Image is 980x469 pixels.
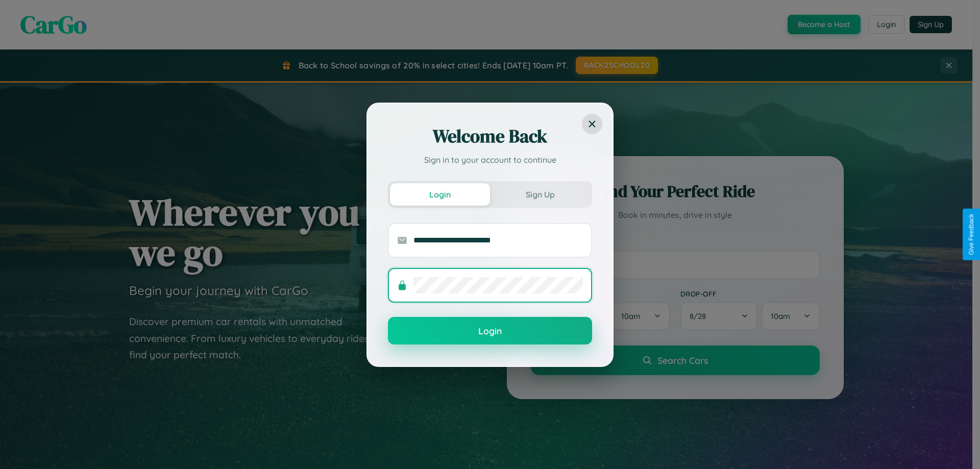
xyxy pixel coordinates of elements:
[388,124,592,149] h2: Welcome Back
[968,214,975,255] div: Give Feedback
[490,183,590,206] button: Sign Up
[390,183,490,206] button: Login
[388,154,592,166] p: Sign in to your account to continue
[388,317,592,344] button: Login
